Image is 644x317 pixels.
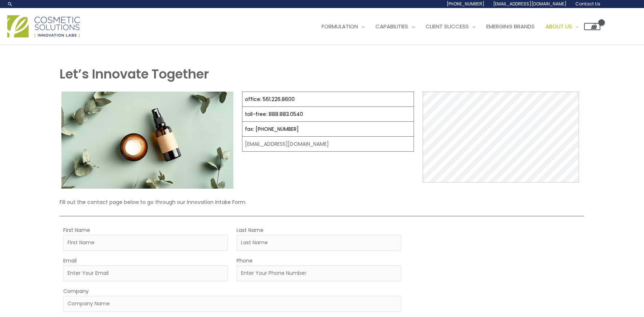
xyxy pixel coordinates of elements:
span: Contact Us [575,1,600,7]
a: Formulation [316,16,370,37]
a: fax: [PHONE_NUMBER] [245,125,299,133]
span: About Us [546,23,572,30]
a: View Shopping Cart, empty [584,23,600,30]
input: Last Name [237,235,401,251]
input: First Name [63,235,228,251]
span: Client Success [426,23,469,30]
span: Capabilities [375,23,408,30]
a: Emerging Brands [481,16,540,37]
img: Cosmetic Solutions Logo [7,15,80,37]
span: Formulation [322,23,358,30]
a: About Us [540,16,584,37]
span: [EMAIL_ADDRESS][DOMAIN_NAME] [493,1,567,7]
label: Phone [237,256,253,265]
strong: Let’s Innovate Together [60,65,209,83]
img: Contact page image for private label skincare manufacturer Cosmetic solutions shows a skin care b... [61,92,233,188]
a: Capabilities [370,16,420,37]
a: Search icon link [7,1,13,7]
input: Enter Your Phone Number [237,265,401,281]
nav: Site Navigation [311,16,600,37]
label: First Name [63,225,90,235]
input: Enter Your Email [63,265,228,281]
a: toll-free: 888.883.0540 [245,111,303,118]
span: [PHONE_NUMBER] [447,1,484,7]
td: [EMAIL_ADDRESS][DOMAIN_NAME] [242,137,414,152]
label: Company [63,286,89,296]
label: Email [63,256,77,265]
p: Fill out the contact page below to go through our Innovation Intake Form. [60,197,584,207]
a: office: 561.226.8600 [245,96,295,103]
input: Company Name [63,296,401,312]
label: Last Name [237,225,263,235]
span: Emerging Brands [486,23,535,30]
a: Client Success [420,16,481,37]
